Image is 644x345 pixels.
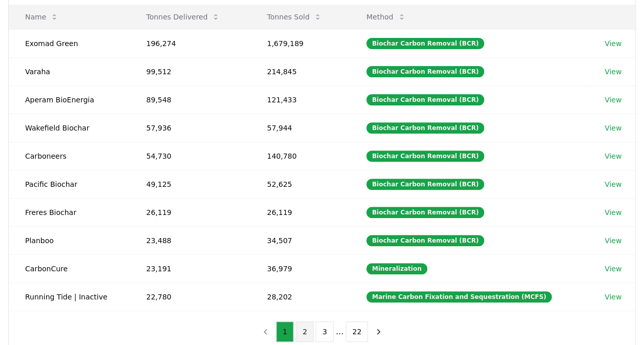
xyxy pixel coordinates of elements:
[366,207,484,218] div: Biochar Carbon Removal (BCR)
[130,85,251,114] td: 89,548
[9,170,130,198] td: Pacific Biochar
[336,326,343,338] li: ...
[366,122,484,134] div: Biochar Carbon Removal (BCR)
[138,7,228,27] button: Tonnes Delivered
[251,142,350,170] td: 140,780
[9,254,130,283] td: CarbonCure
[605,235,621,246] a: View
[130,254,251,283] td: 23,191
[9,142,130,170] td: Carboneers
[9,57,130,85] td: Varaha
[251,283,350,311] td: 28,202
[366,263,427,274] div: Mineralization
[130,29,251,57] td: 196,274
[296,321,314,342] button: 2
[251,29,350,57] td: 1,679,189
[251,254,350,283] td: 36,979
[130,142,251,170] td: 54,730
[366,179,484,190] div: Biochar Carbon Removal (BCR)
[605,38,621,49] a: View
[130,198,251,226] td: 26,119
[366,66,484,77] div: Biochar Carbon Removal (BCR)
[605,207,621,218] a: View
[130,226,251,254] td: 23,488
[17,7,67,27] button: Name
[251,114,350,142] td: 57,944
[251,198,350,226] td: 26,119
[605,123,621,133] a: View
[251,57,350,85] td: 214,845
[9,226,130,254] td: Planboo
[130,57,251,85] td: 99,512
[366,235,484,246] div: Biochar Carbon Removal (BCR)
[251,226,350,254] td: 34,507
[130,283,251,311] td: 22,780
[366,94,484,105] div: Biochar Carbon Removal (BCR)
[605,151,621,161] a: View
[605,67,621,77] a: View
[605,95,621,105] a: View
[9,198,130,226] td: Freres Biochar
[130,114,251,142] td: 57,936
[370,321,387,342] button: next page
[605,264,621,274] a: View
[251,170,350,198] td: 52,625
[259,7,330,27] button: Tonnes Sold
[605,292,621,302] a: View
[9,29,130,57] td: Exomad Green
[605,179,621,189] a: View
[346,321,368,342] button: 22
[130,170,251,198] td: 49,125
[366,38,484,49] div: Biochar Carbon Removal (BCR)
[366,291,552,303] div: Marine Carbon Fixation and Sequestration (MCFS)
[251,85,350,114] td: 121,433
[9,114,130,142] td: Wakefield Biochar
[276,321,294,342] button: 1
[358,7,414,27] button: Method
[316,321,334,342] button: 3
[9,85,130,114] td: Aperam BioEnergia
[366,150,484,162] div: Biochar Carbon Removal (BCR)
[9,283,130,311] td: Running Tide | Inactive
